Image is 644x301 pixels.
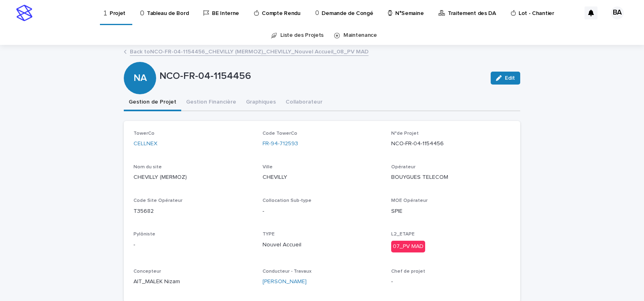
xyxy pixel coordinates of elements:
span: TYPE [263,232,275,237]
span: L2_ETAPE [391,232,415,237]
p: - [391,278,511,286]
p: T35682 [133,207,253,216]
img: stacker-logo-s-only.png [16,5,32,21]
a: Maintenance [343,26,377,45]
span: Pylôniste [133,232,155,237]
button: Gestion de Projet [124,94,181,111]
span: Code TowerCo [263,131,297,136]
span: MOE Opérateur [391,198,428,203]
p: CHEVILLY [263,173,382,182]
span: Edit [505,75,515,81]
button: Edit [491,72,520,85]
span: Code Site Opérateur [133,198,182,203]
p: - [263,207,382,216]
a: [PERSON_NAME] [263,278,307,286]
p: Nouvel Accueil [263,241,382,249]
p: NCO-FR-04-1154456 [391,140,511,148]
span: TowerCo [133,131,155,136]
p: CHEVILLY (MERMOZ) [133,173,253,182]
a: Back toNCO-FR-04-1154456_CHEVILLY (MERMOZ)_CHEVILLY_Nouvel Accueil_08_PV MAD [130,47,369,56]
button: Collaborateur [281,94,327,111]
div: BA [611,6,624,19]
span: Conducteur - Travaux [263,269,311,274]
p: BOUYGUES TELECOM [391,173,511,182]
span: Opérateur [391,165,415,170]
button: Graphiques [241,94,281,111]
div: NA [124,40,156,84]
p: AIT_MALEK Nizam [133,278,253,286]
span: Concepteur [133,269,161,274]
p: SPIE [391,207,511,216]
span: N°de Projet [391,131,419,136]
span: Chef de projet [391,269,425,274]
p: NCO-FR-04-1154456 [159,70,484,82]
a: CELLNEX [133,140,157,148]
span: Ville [263,165,273,170]
span: Collocation Sub-type [263,198,311,203]
button: Gestion Financière [181,94,241,111]
span: Nom du site [133,165,162,170]
p: - [133,241,253,249]
a: FR-94-712593 [263,140,298,148]
a: Liste des Projets [280,26,324,45]
div: 07_PV MAD [391,241,425,252]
